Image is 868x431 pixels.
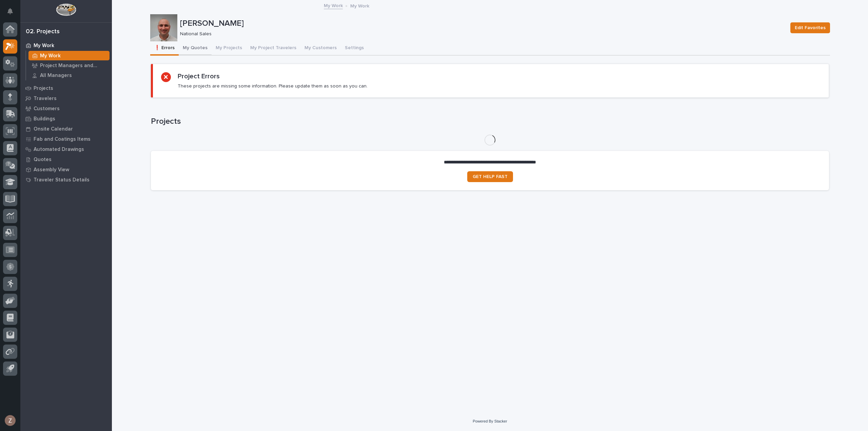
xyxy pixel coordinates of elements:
[20,40,112,51] a: My Work
[34,177,90,183] p: Traveler Status Details
[300,41,341,56] button: My Customers
[180,31,782,37] p: National Sales
[20,175,112,185] a: Traveler Status Details
[56,3,76,16] img: Workspace Logo
[473,419,507,423] a: Powered By Stacker
[795,24,826,32] span: Edit Favorites
[34,136,91,142] p: Fab and Coatings Items
[180,19,785,28] p: [PERSON_NAME]
[34,126,73,132] p: Onsite Calendar
[20,164,112,175] a: Assembly View
[34,146,84,153] p: Automated Drawings
[20,93,112,103] a: Travelers
[350,2,369,9] p: My Work
[341,41,368,56] button: Settings
[40,73,72,79] p: All Managers
[178,83,368,89] p: These projects are missing some information. Please update them as soon as you can.
[790,22,830,33] button: Edit Favorites
[40,53,61,59] p: My Work
[26,28,60,36] div: 02. Projects
[34,116,55,122] p: Buildings
[20,124,112,134] a: Onsite Calendar
[34,106,60,112] p: Customers
[151,117,829,126] h1: Projects
[178,72,220,80] h2: Project Errors
[20,134,112,144] a: Fab and Coatings Items
[34,96,57,102] p: Travelers
[20,154,112,164] a: Quotes
[324,1,343,9] a: My Work
[3,413,17,428] button: users-avatar
[150,41,179,56] button: ❗ Errors
[467,171,513,182] a: GET HELP FAST
[34,43,54,49] p: My Work
[34,85,53,92] p: Projects
[212,41,246,56] button: My Projects
[20,103,112,114] a: Customers
[20,83,112,93] a: Projects
[3,4,17,18] button: Notifications
[26,61,112,70] a: Project Managers and Engineers
[179,41,212,56] button: My Quotes
[246,41,300,56] button: My Project Travelers
[8,8,17,19] div: Notifications
[34,167,69,173] p: Assembly View
[26,71,112,80] a: All Managers
[20,144,112,154] a: Automated Drawings
[34,157,52,163] p: Quotes
[40,63,107,69] p: Project Managers and Engineers
[26,51,112,60] a: My Work
[20,114,112,124] a: Buildings
[473,174,508,179] span: GET HELP FAST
